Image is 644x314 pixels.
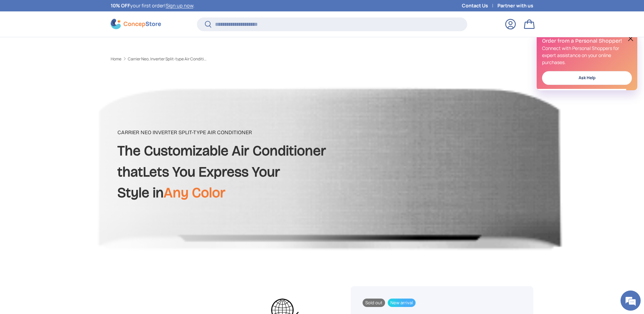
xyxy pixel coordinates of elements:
span: Sold out [363,299,385,307]
a: Ask Help [542,71,632,85]
p: your first order! . [111,2,195,9]
a: Home [111,57,121,61]
a: Carrier Neo, Inverter Split-type Air Conditioner [128,57,208,61]
p: Connect with Personal Shoppers for expert assistance on your online purchases. [542,45,632,66]
span: Any Color [164,184,225,201]
h2: Order from a Personal Shopper! [542,37,632,45]
img: ConcepStore [111,19,161,29]
strong: Lets You Express Your [143,163,280,180]
strong: The Customizable Air Conditioner [117,142,326,159]
a: Sign up now [166,2,193,9]
p: Carrier Neo Inverter Split-type Air Conditioner [117,128,326,137]
span: New arrival [388,299,416,307]
nav: Breadcrumbs [111,56,335,62]
a: Partner with us [497,2,533,9]
strong: that [117,163,143,180]
strong: 10% OFF [111,2,130,9]
a: Contact Us [462,2,497,9]
strong: Style in [117,184,225,201]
